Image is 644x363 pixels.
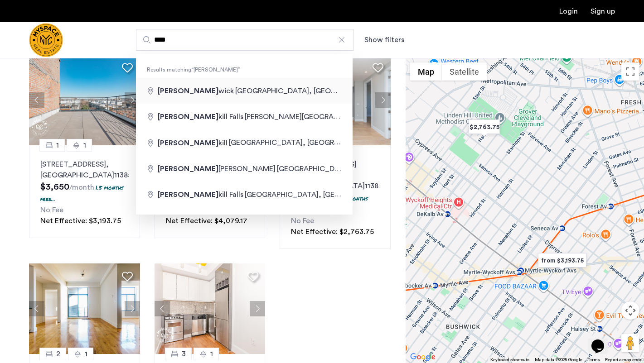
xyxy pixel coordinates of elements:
[29,23,63,57] a: Cazamio Logo
[29,23,63,57] img: logo
[250,301,265,316] button: Next apartment
[158,113,245,120] span: kill Falls
[158,87,218,95] span: [PERSON_NAME]
[535,358,582,362] span: Map data ©2025 Google
[125,301,140,316] button: Next apartment
[559,8,578,15] a: Login
[40,206,63,214] span: No Fee
[69,184,94,191] sub: /month
[588,327,617,354] iframe: chat widget
[158,139,218,147] span: [PERSON_NAME]
[291,228,374,235] span: Net Effective: $2,763.75
[408,351,438,363] img: Google
[136,29,353,51] input: Apartment Search
[56,140,59,151] span: 1
[408,351,438,363] a: Open this area in Google Maps (opens a new window)
[155,301,170,316] button: Previous apartment
[155,263,266,354] img: 1995_638651379304634098.jpeg
[621,301,639,320] button: Map camera controls
[29,263,140,354] img: 1990_638155523145691057.jpeg
[235,87,466,95] span: [GEOGRAPHIC_DATA], [GEOGRAPHIC_DATA], [GEOGRAPHIC_DATA]
[277,165,508,172] span: [GEOGRAPHIC_DATA], [GEOGRAPHIC_DATA], [GEOGRAPHIC_DATA]
[605,357,641,363] a: Report a map error
[210,349,213,359] span: 1
[158,191,245,198] span: kill Falls
[29,55,140,145] img: 1997_638478547404729669.png
[158,139,229,147] span: kill
[158,113,218,120] span: [PERSON_NAME]
[588,357,600,363] a: Terms (opens in new tab)
[442,62,487,81] button: Show satellite imagery
[291,217,314,224] span: No Fee
[621,334,639,352] button: Drag Pegman onto the map to open Street View
[158,87,235,95] span: wick
[375,92,391,108] button: Next apartment
[40,182,69,191] span: $3,650
[56,349,60,359] span: 2
[591,8,615,15] a: Registration
[158,165,277,172] span: [PERSON_NAME]
[158,165,218,172] span: [PERSON_NAME]
[83,140,86,151] span: 1
[29,145,140,238] a: 11[STREET_ADDRESS], [GEOGRAPHIC_DATA]113851.5 months free...No FeeNet Effective: $3,193.75
[465,117,504,137] div: $2,763.75
[29,301,44,316] button: Previous apartment
[40,217,121,224] span: Net Effective: $3,193.75
[85,349,87,359] span: 1
[29,92,44,108] button: Previous apartment
[229,139,381,146] span: [GEOGRAPHIC_DATA], [GEOGRAPHIC_DATA]
[166,217,247,224] span: Net Effective: $4,079.17
[621,62,639,81] button: Toggle fullscreen view
[410,62,442,81] button: Show street map
[182,349,186,359] span: 3
[245,191,554,198] span: [GEOGRAPHIC_DATA], [GEOGRAPHIC_DATA], [GEOGRAPHIC_DATA], [GEOGRAPHIC_DATA]
[136,65,353,74] span: Results matching
[191,67,240,72] q: [PERSON_NAME]
[158,191,218,198] span: [PERSON_NAME]
[125,92,140,108] button: Next apartment
[534,250,590,271] div: from $3,193.75
[245,113,533,120] span: [PERSON_NAME][GEOGRAPHIC_DATA], [GEOGRAPHIC_DATA], [GEOGRAPHIC_DATA]
[40,159,129,181] p: [STREET_ADDRESS] 11385
[490,357,529,363] button: Keyboard shortcuts
[364,34,404,45] button: Show or hide filters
